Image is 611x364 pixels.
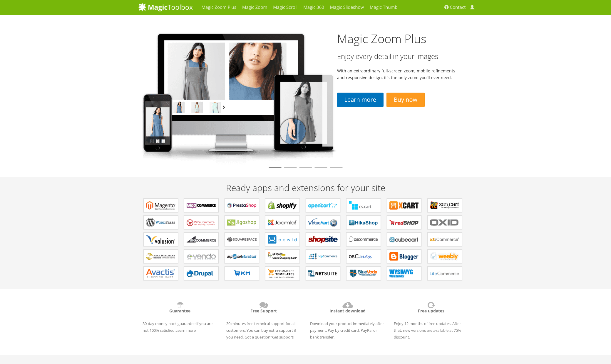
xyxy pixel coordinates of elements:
b: Extensions for EKM [227,269,257,278]
b: Extensions for Avactis [146,269,175,278]
a: Plugins for Jigoshop [225,215,259,229]
a: Modules for Drupal [184,266,219,280]
b: Extensions for Squarespace [227,235,257,244]
a: Components for HikaShop [346,215,381,229]
a: Extensions for xt:Commerce [427,232,462,246]
div: Download your product immediately after payment. Pay by credit card, PayPal or bank transfer. [306,298,389,341]
b: Plugins for CubeCart [389,235,419,244]
b: Extensions for Magento [146,201,175,210]
h6: Free Support [226,301,301,318]
b: Modules for LiteCommerce [430,269,459,278]
a: Extensions for Squarespace [225,232,259,246]
a: Extensions for OXID [427,215,462,229]
div: Enjoy 12 months of free updates. After that, new versions are available at 75% discount. [389,298,473,341]
a: Plugins for WooCommerce [184,198,219,212]
a: Plugins for WP e-Commerce [184,215,219,229]
a: Extensions for Miva Merchant [143,249,178,263]
b: Extensions for BlueVoda [349,269,378,278]
a: Modules for OpenCart [306,198,340,212]
b: Extensions for ecommerce Templates [268,269,297,278]
b: Extensions for GoDaddy Shopping Cart [268,252,297,261]
b: Add-ons for osCommerce [349,235,378,244]
div: 30 minutes free technical support for all customers. You can buy extra support if you need. Got a... [222,298,306,341]
img: MagicToolbox.com - Image tools for your website [138,3,193,11]
h6: Guarantee [143,301,217,318]
a: Plugins for WordPress [143,215,178,229]
b: Components for Joomla [268,218,297,227]
a: Extensions for e-vendo [184,249,219,263]
b: Extensions for AspDotNetStorefront [227,252,257,261]
b: Plugins for WordPress [146,218,175,227]
h2: Ready apps and extensions for your site [138,183,473,193]
b: Extensions for nopCommerce [308,252,338,261]
a: Extensions for ecommerce Templates [265,266,300,280]
a: Extensions for Avactis [143,266,178,280]
b: Extensions for ShopSite [308,235,338,244]
a: Components for redSHOP [387,215,421,229]
a: Extensions for nopCommerce [306,249,340,263]
a: Apps for Shopify [265,198,300,212]
b: Add-ons for CS-Cart [349,201,378,210]
b: Extensions for Blogger [389,252,419,261]
a: Modules for X-Cart [387,198,421,212]
b: Plugins for WooCommerce [187,201,216,210]
img: magiczoomplus2-tablet.png [138,28,337,165]
a: Extensions for Blogger [387,249,421,263]
b: Components for HikaShop [349,218,378,227]
h6: Instant download [310,301,385,318]
a: Extensions for ShopSite [306,232,340,246]
span: Contact [450,4,466,10]
b: Apps for Shopify [268,201,297,210]
a: Add-ons for CS-Cart [346,198,381,212]
a: Magic Zoom Plus [337,30,426,47]
a: Extensions for AspDotNetStorefront [225,249,259,263]
b: Extensions for NetSuite [308,269,338,278]
b: Modules for PrestaShop [227,201,257,210]
b: Extensions for xt:Commerce [430,235,459,244]
b: Extensions for WYSIWYG [389,269,419,278]
a: Extensions for WYSIWYG [387,266,421,280]
a: Extensions for NetSuite [306,266,340,280]
b: Modules for OpenCart [308,201,338,210]
b: Extensions for OXID [430,218,459,227]
b: Extensions for ECWID [268,235,297,244]
a: Buy now [386,93,425,107]
a: Components for Joomla [265,215,300,229]
b: Apps for Bigcommerce [187,235,216,244]
b: Add-ons for osCMax [349,252,378,261]
h6: Free updates [394,301,469,318]
b: Extensions for Volusion [146,235,175,244]
b: Plugins for Jigoshop [227,218,257,227]
a: Modules for LiteCommerce [427,266,462,280]
b: Modules for X-Cart [389,201,419,210]
a: Components for VirtueMart [306,215,340,229]
a: Extensions for Magento [143,198,178,212]
a: Plugins for CubeCart [387,232,421,246]
a: Get support! [272,334,294,340]
h3: Enjoy every detail in your images [337,52,458,60]
a: Add-ons for osCommerce [346,232,381,246]
a: Extensions for ECWID [265,232,300,246]
a: Add-ons for osCMax [346,249,381,263]
a: Apps for Bigcommerce [184,232,219,246]
a: Extensions for Weebly [427,249,462,263]
p: With an extraordinary full-screen zoom, mobile refinements and responsive design, it's the only z... [337,67,458,81]
b: Extensions for Weebly [430,252,459,261]
b: Modules for Drupal [187,269,216,278]
b: Plugins for Zen Cart [430,201,459,210]
b: Extensions for Miva Merchant [146,252,175,261]
a: Modules for PrestaShop [225,198,259,212]
a: Extensions for GoDaddy Shopping Cart [265,249,300,263]
a: Extensions for Volusion [143,232,178,246]
a: Plugins for Zen Cart [427,198,462,212]
a: Learn more [337,93,384,107]
b: Components for VirtueMart [308,218,338,227]
b: Components for redSHOP [389,218,419,227]
b: Plugins for WP e-Commerce [187,218,216,227]
b: Extensions for e-vendo [187,252,216,261]
a: Extensions for BlueVoda [346,266,381,280]
div: 30-day money back guarantee if you are not 100% satisfied. [138,298,222,334]
a: Learn more [175,328,196,333]
a: Extensions for EKM [225,266,259,280]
